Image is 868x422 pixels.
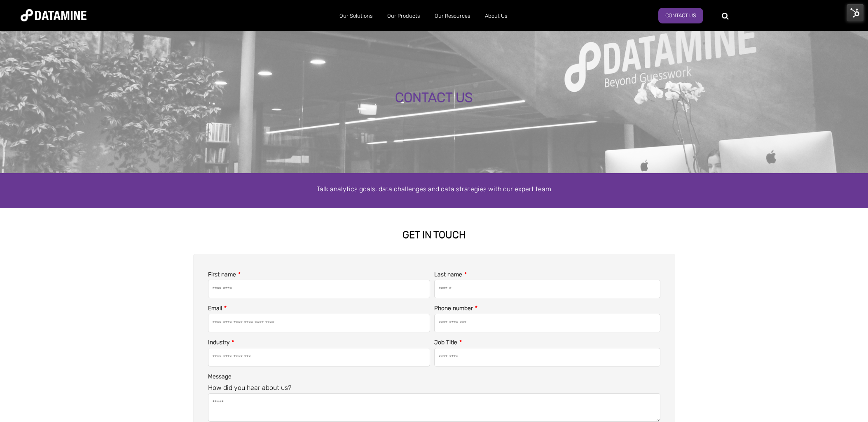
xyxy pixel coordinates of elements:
span: Email [208,305,222,312]
a: Contact us [658,8,703,23]
span: First name [208,271,236,278]
span: Talk analytics goals, data challenges and data strategies with our expert team [317,185,551,193]
span: Phone number [434,305,473,312]
a: Our Solutions [332,5,380,27]
span: Message [208,373,232,380]
img: Datamine [21,9,87,21]
a: About Us [477,5,515,27]
span: Job Title [434,339,457,346]
a: Our Resources [427,5,477,27]
div: CONTACT US [97,90,770,105]
span: Last name [434,271,462,278]
a: Our Products [380,5,427,27]
span: Industry [208,339,229,346]
strong: GET IN TOUCH [402,229,466,241]
img: HubSpot Tools Menu Toggle [847,4,864,21]
legend: How did you hear about us? [208,382,660,393]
